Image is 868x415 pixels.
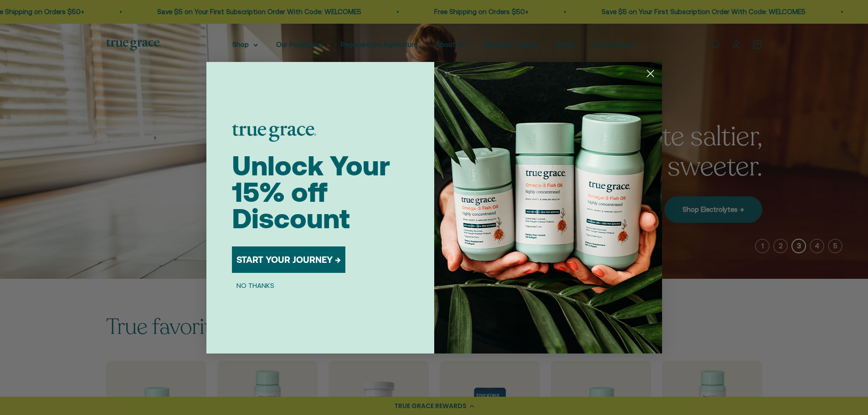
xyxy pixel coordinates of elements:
[232,150,390,234] span: Unlock Your 15% off Discount
[232,280,279,291] button: NO THANKS
[642,66,658,82] button: Close dialog
[232,124,316,142] img: logo placeholder
[434,62,662,354] img: 098727d5-50f8-4f9b-9554-844bb8da1403.jpeg
[232,246,345,273] button: START YOUR JOURNEY →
